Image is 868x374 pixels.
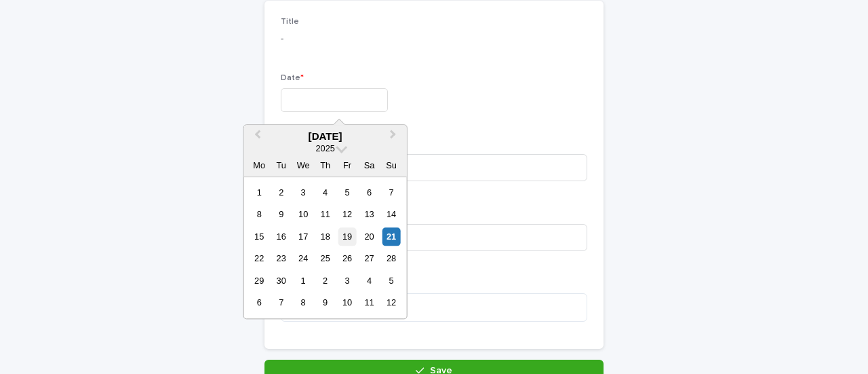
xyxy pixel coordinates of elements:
[360,294,378,312] div: Choose Saturday, 11 October 2025
[360,183,378,202] div: Choose Saturday, 6 September 2025
[338,206,357,224] div: Choose Friday, 12 September 2025
[250,250,269,268] div: Choose Monday, 22 September 2025
[272,227,290,246] div: Choose Tuesday, 16 September 2025
[360,156,378,174] div: Sa
[382,250,400,268] div: Choose Sunday, 28 September 2025
[281,32,587,46] p: -
[315,143,334,153] span: 2025
[272,294,290,312] div: Choose Tuesday, 7 October 2025
[248,182,402,314] div: month 2025-09
[250,227,269,246] div: Choose Monday, 15 September 2025
[382,294,400,312] div: Choose Sunday, 12 October 2025
[382,227,400,246] div: Choose Sunday, 21 September 2025
[360,206,378,224] div: Choose Saturday, 13 September 2025
[382,206,400,224] div: Choose Sunday, 14 September 2025
[281,74,304,82] span: Date
[245,126,267,148] button: Previous Month
[360,227,378,246] div: Choose Saturday, 20 September 2025
[294,272,313,290] div: Choose Wednesday, 1 October 2025
[294,294,313,312] div: Choose Wednesday, 8 October 2025
[316,183,334,202] div: Choose Thursday, 4 September 2025
[382,156,400,174] div: Su
[294,227,313,246] div: Choose Wednesday, 17 September 2025
[272,206,290,224] div: Choose Tuesday, 9 September 2025
[281,18,299,26] span: Title
[294,206,313,224] div: Choose Wednesday, 10 September 2025
[294,156,313,174] div: We
[338,294,357,312] div: Choose Friday, 10 October 2025
[316,250,334,268] div: Choose Thursday, 25 September 2025
[272,250,290,268] div: Choose Tuesday, 23 September 2025
[338,227,357,246] div: Choose Friday, 19 September 2025
[360,250,378,268] div: Choose Saturday, 27 September 2025
[250,272,269,290] div: Choose Monday, 29 September 2025
[316,294,334,312] div: Choose Thursday, 9 October 2025
[316,206,334,224] div: Choose Thursday, 11 September 2025
[250,156,269,174] div: Mo
[338,183,357,202] div: Choose Friday, 5 September 2025
[250,294,269,312] div: Choose Monday, 6 October 2025
[316,272,334,290] div: Choose Thursday, 2 October 2025
[382,272,400,290] div: Choose Sunday, 5 October 2025
[338,156,357,174] div: Fr
[294,183,313,202] div: Choose Wednesday, 3 September 2025
[338,250,357,268] div: Choose Friday, 26 September 2025
[316,227,334,246] div: Choose Thursday, 18 September 2025
[294,250,313,268] div: Choose Wednesday, 24 September 2025
[244,130,407,143] div: [DATE]
[316,156,334,174] div: Th
[272,156,290,174] div: Tu
[382,183,400,202] div: Choose Sunday, 7 September 2025
[384,126,406,148] button: Next Month
[272,183,290,202] div: Choose Tuesday, 2 September 2025
[338,272,357,290] div: Choose Friday, 3 October 2025
[250,206,269,224] div: Choose Monday, 8 September 2025
[250,183,269,202] div: Choose Monday, 1 September 2025
[360,272,378,290] div: Choose Saturday, 4 October 2025
[272,272,290,290] div: Choose Tuesday, 30 September 2025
